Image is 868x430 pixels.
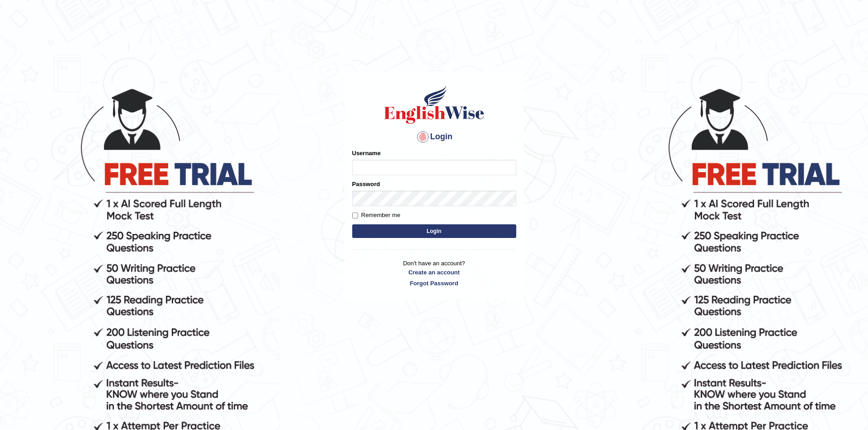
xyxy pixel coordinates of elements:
label: Remember me [352,211,401,220]
button: Login [352,224,516,238]
input: Remember me [352,212,358,218]
h4: Login [352,130,516,144]
p: Don't have an account? [352,259,516,287]
label: Username [352,149,381,157]
a: Forgot Password [352,279,516,288]
img: Logo of English Wise sign in for intelligent practice with AI [382,84,486,125]
label: Password [352,180,380,188]
a: Create an account [352,268,516,277]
